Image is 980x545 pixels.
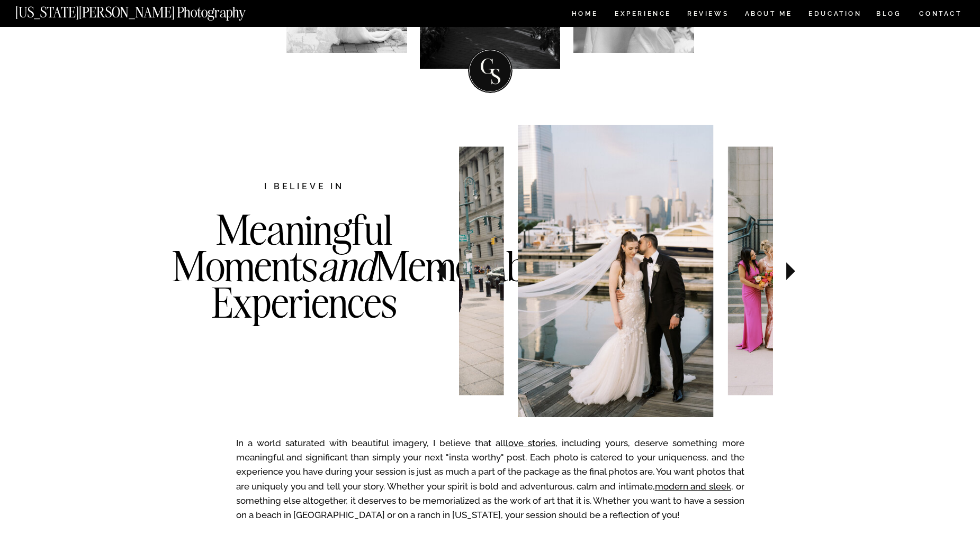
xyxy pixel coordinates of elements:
[615,11,670,20] a: Experience
[570,11,600,20] a: HOME
[318,240,375,292] i: and
[506,438,555,448] a: love stories
[655,481,731,492] a: modern and sleek
[687,11,727,20] a: REVIEWS
[172,211,437,364] h3: Meaningful Moments Memorable Experiences
[744,11,793,20] a: ABOUT ME
[209,180,400,195] h2: I believe in
[236,436,744,528] p: In a world saturated with beautiful imagery, I believe that all , including yours, deserve someth...
[15,5,281,14] a: [US_STATE][PERSON_NAME] Photography
[807,11,863,20] a: EDUCATION
[728,146,894,395] img: Bridesmaids in downtown LA holding bouquets
[876,11,902,20] a: BLOG
[518,125,714,417] img: Bride and Groom on boat dock captured by Los Angeles wedding photographer Georgia Sheridan
[919,8,963,20] a: CONTACT
[338,146,504,395] img: Grooms walking through street in tux with sunglasses on captured by Los Angeles wedding photograp...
